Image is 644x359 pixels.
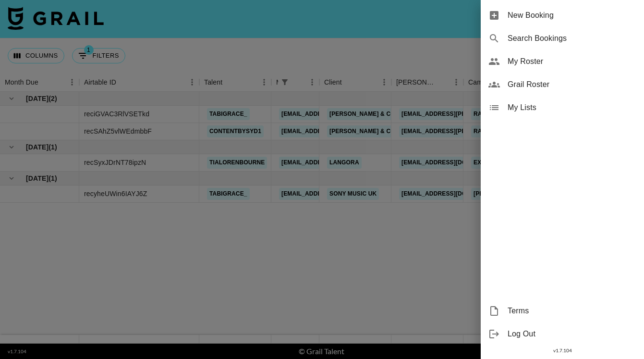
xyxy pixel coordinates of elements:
span: Grail Roster [508,79,636,90]
div: Grail Roster [481,73,644,96]
div: v 1.7.104 [481,346,644,356]
div: Terms [481,299,644,322]
div: New Booking [481,4,644,27]
span: Terms [508,305,636,317]
div: My Lists [481,96,644,119]
span: New Booking [508,10,636,21]
span: My Roster [508,56,636,67]
div: Search Bookings [481,27,644,50]
span: My Lists [508,102,636,113]
span: Search Bookings [508,33,636,44]
span: Log Out [508,328,636,340]
div: Log Out [481,322,644,346]
div: My Roster [481,50,644,73]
